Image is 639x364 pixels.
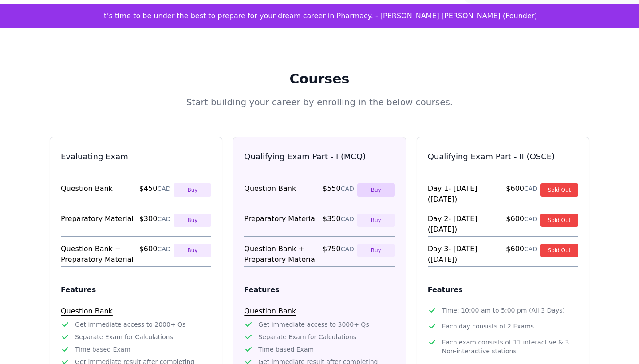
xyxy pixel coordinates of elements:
[174,183,211,197] button: Buy
[540,244,578,257] button: Sold Out
[244,183,319,206] span: Question Bank
[341,185,354,192] span: CAD
[524,185,537,192] span: CAD
[139,183,171,206] span: $ 450
[61,183,136,206] span: Question Bank
[61,214,136,236] span: Preparatory Material
[244,152,366,161] a: Qualifying Exam Part - I (MCQ)
[442,338,578,356] span: Each exam consists of 11 interactive & 3 Non-interactive stations
[506,183,537,206] span: $ 600
[524,245,537,253] span: CAD
[75,332,173,341] span: Separate Exam for Calculations
[323,214,354,236] span: $ 350
[258,332,356,341] span: Separate Exam for Calculations
[157,185,170,192] span: CAD
[524,215,537,222] span: CAD
[428,285,578,295] h2: Features
[139,214,171,236] span: $ 300
[258,320,369,329] span: Get immediate access to 3000+ Qs
[341,215,354,222] span: CAD
[357,244,395,257] button: Buy
[244,214,319,236] span: Preparatory Material
[506,244,537,266] span: $ 600
[323,244,354,266] span: $ 750
[61,244,136,266] span: Question Bank + Preparatory Material
[75,345,130,354] span: Time based Exam
[442,306,565,315] span: Time: 10:00 am to 5:00 pm (All 3 Days)
[258,345,314,354] span: Time based Exam
[139,244,171,266] span: $ 600
[428,244,503,266] span: Day 3 - [DATE] ([DATE])
[428,183,503,206] span: Day 1 - [DATE] ([DATE])
[75,320,185,329] span: Get immediate access to 2000+ Qs
[61,152,128,161] a: Evaluating Exam
[244,285,394,295] h2: Features
[428,152,555,161] a: Qualifying Exam Part - II (OSCE)
[61,306,211,317] h3: Question Bank
[540,214,578,227] button: Sold Out
[174,214,211,227] button: Buy
[442,322,534,331] span: Each day consists of 2 Exams
[540,183,578,197] button: Sold Out
[157,215,170,222] span: CAD
[244,244,319,266] span: Question Bank + Preparatory Material
[50,96,589,108] p: Start building your career by enrolling in the below courses.
[506,214,537,236] span: $ 600
[428,214,503,236] span: Day 2 - [DATE] ([DATE])
[174,244,211,257] button: Buy
[341,245,354,253] span: CAD
[357,183,395,197] button: Buy
[357,214,395,227] button: Buy
[157,245,170,253] span: CAD
[323,183,354,206] span: $ 550
[50,71,589,87] h1: Courses
[61,285,211,295] h2: Features
[244,306,394,317] h3: Question Bank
